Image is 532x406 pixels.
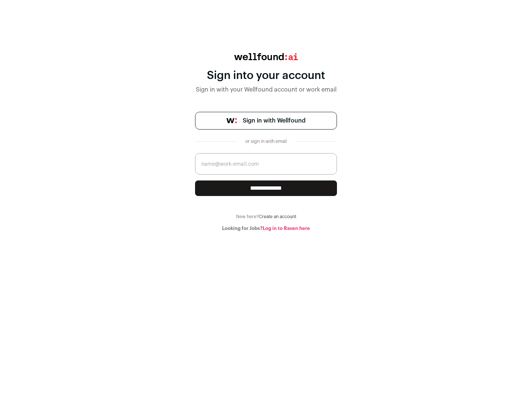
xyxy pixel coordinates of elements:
[195,214,337,220] div: New here?
[263,226,310,231] a: Log in to Raven here
[243,116,306,125] span: Sign in with Wellfound
[234,53,298,60] img: wellfound:ai
[195,85,337,94] div: Sign in with your Wellfound account or work email
[226,118,237,123] img: wellfound-symbol-flush-black-fb3c872781a75f747ccb3a119075da62bfe97bd399995f84a933054e44a575c4.png
[259,214,296,219] a: Create an account
[195,153,337,175] input: name@work-email.com
[195,226,337,231] div: Looking for Jobs?
[195,69,337,82] div: Sign into your account
[195,112,337,130] a: Sign in with Wellfound
[242,138,290,144] div: or sign in with email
